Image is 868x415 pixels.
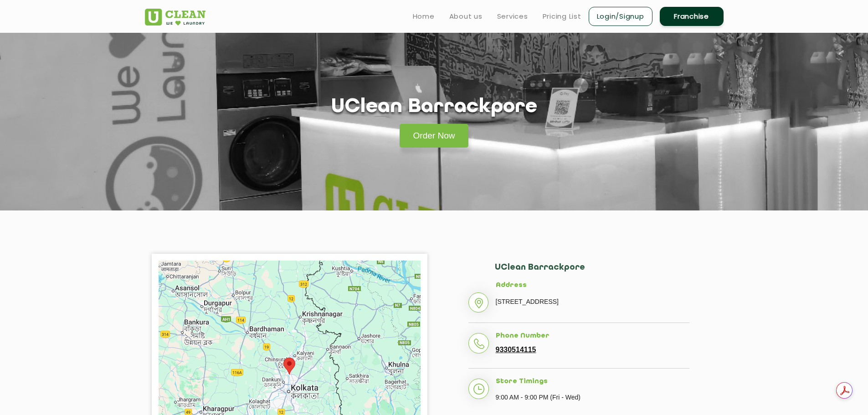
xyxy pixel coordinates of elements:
a: Home [413,11,435,22]
a: Services [497,11,528,22]
img: UClean Laundry and Dry Cleaning [145,9,205,26]
p: 9:00 AM - 9:00 PM (Fri - Wed) [496,390,689,404]
a: Franchise [660,7,724,26]
h5: Address [496,282,689,290]
a: Order Now [400,124,469,148]
h5: Phone Number [496,332,689,340]
h2: UClean Barrackpore [495,263,689,282]
p: [STREET_ADDRESS] [496,295,689,308]
a: 9330514115 [496,346,536,354]
a: Pricing List [543,11,581,22]
a: About us [449,11,483,22]
h1: UClean Barrackpore [331,96,537,119]
a: Login/Signup [589,7,652,26]
h5: Store Timings [496,378,689,386]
